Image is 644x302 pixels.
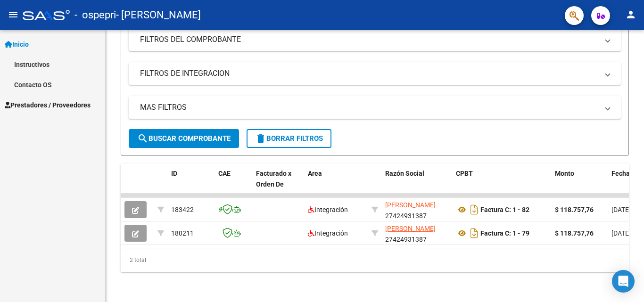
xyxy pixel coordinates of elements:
[256,170,291,188] span: Facturado x Orden De
[5,39,29,49] span: Inicio
[140,34,598,45] mat-panel-title: FILTROS DEL COMPROBANTE
[74,5,116,25] span: - ospepri
[385,200,448,220] div: 27424931387
[551,163,608,205] datatable-header-cell: Monto
[137,133,149,144] mat-icon: search
[308,170,322,177] span: Area
[116,5,201,25] span: - [PERSON_NAME]
[555,206,594,213] strong: $ 118.757,76
[480,229,529,237] strong: Factura C: 1 - 79
[140,68,598,79] mat-panel-title: FILTROS DE INTEGRACION
[611,206,631,213] span: [DATE]
[304,163,368,205] datatable-header-cell: Area
[215,163,252,205] datatable-header-cell: CAE
[218,170,231,177] span: CAE
[555,229,594,237] strong: $ 118.757,76
[385,225,436,232] span: [PERSON_NAME]
[611,229,631,237] span: [DATE]
[171,229,194,237] span: 180211
[171,170,177,177] span: ID
[452,163,551,205] datatable-header-cell: CPBT
[8,9,19,20] mat-icon: menu
[625,9,636,20] mat-icon: person
[456,170,473,177] span: CPBT
[129,129,239,148] button: Buscar Comprobante
[171,206,194,213] span: 183422
[468,226,480,241] i: Descargar documento
[129,62,621,85] mat-expansion-panel-header: FILTROS DE INTEGRACION
[140,102,598,113] mat-panel-title: MAS FILTROS
[385,223,448,243] div: 27424931387
[247,129,331,148] button: Borrar Filtros
[121,248,629,272] div: 2 total
[381,163,452,205] datatable-header-cell: Razón Social
[255,134,323,143] span: Borrar Filtros
[480,206,529,213] strong: Factura C: 1 - 82
[252,163,304,205] datatable-header-cell: Facturado x Orden De
[468,202,480,217] i: Descargar documento
[129,28,621,51] mat-expansion-panel-header: FILTROS DEL COMPROBANTE
[137,134,231,143] span: Buscar Comprobante
[167,163,215,205] datatable-header-cell: ID
[308,229,348,237] span: Integración
[5,100,91,110] span: Prestadores / Proveedores
[555,170,574,177] span: Monto
[308,206,348,213] span: Integración
[385,201,436,209] span: [PERSON_NAME]
[255,133,266,144] mat-icon: delete
[385,170,424,177] span: Razón Social
[612,270,635,293] div: Open Intercom Messenger
[129,96,621,119] mat-expansion-panel-header: MAS FILTROS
